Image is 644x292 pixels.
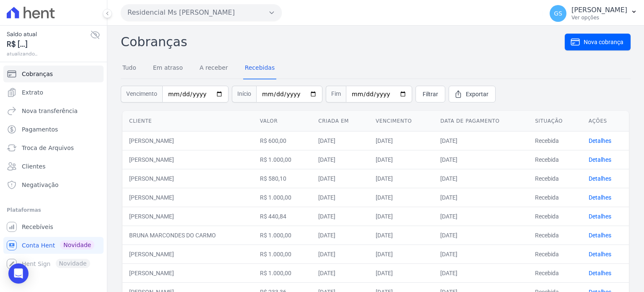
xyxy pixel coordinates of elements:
a: Detalhes [589,137,611,144]
div: Plataformas [7,205,100,215]
th: Criada em [312,111,369,132]
td: [DATE] [369,226,434,245]
a: A receber [198,58,230,79]
td: R$ 1.000,00 [253,188,312,207]
span: Exportar [466,90,488,98]
td: [DATE] [434,245,528,263]
span: atualizando... [7,50,90,58]
span: GS [554,11,562,16]
td: R$ 1.000,00 [253,245,312,263]
span: Negativação [22,181,59,189]
p: Ver opções [571,14,627,21]
td: [DATE] [434,207,528,226]
a: Em atraso [151,58,184,79]
th: Vencimento [369,111,434,132]
nav: Sidebar [7,66,100,272]
p: [PERSON_NAME] [571,6,627,14]
span: Vencimento [121,86,162,103]
span: Conta Hent [22,241,55,250]
td: R$ 440,84 [253,207,312,226]
td: [DATE] [312,188,369,207]
th: Valor [253,111,312,132]
span: Pagamentos [22,125,58,134]
span: Nova transferência [22,107,78,115]
td: [DATE] [312,226,369,245]
td: [DATE] [312,169,369,188]
a: Conta Hent Novidade [3,237,104,254]
span: Novidade [60,240,94,250]
span: Início [232,86,256,103]
a: Clientes [3,158,104,175]
td: [DATE] [369,245,434,263]
td: [DATE] [369,207,434,226]
td: [DATE] [434,226,528,245]
td: [DATE] [369,263,434,282]
td: [DATE] [369,188,434,207]
a: Cobranças [3,66,104,82]
td: [DATE] [369,131,434,150]
td: Recebida [528,188,582,207]
a: Negativação [3,176,104,193]
td: R$ 1.000,00 [253,226,312,245]
td: R$ 1.000,00 [253,150,312,169]
td: Recebida [528,226,582,245]
td: [PERSON_NAME] [122,188,253,207]
td: [DATE] [312,245,369,263]
td: Recebida [528,245,582,263]
td: [DATE] [434,169,528,188]
td: [PERSON_NAME] [122,263,253,282]
h2: Cobranças [121,32,565,51]
a: Tudo [121,58,138,79]
td: Recebida [528,169,582,188]
td: [DATE] [369,169,434,188]
span: Cobranças [22,70,53,78]
button: GS [PERSON_NAME] Ver opções [543,2,644,25]
td: [PERSON_NAME] [122,150,253,169]
a: Exportar [449,86,496,103]
td: Recebida [528,263,582,282]
td: [DATE] [312,263,369,282]
td: [PERSON_NAME] [122,169,253,188]
td: [DATE] [312,131,369,150]
td: Recebida [528,131,582,150]
span: Saldo atual [7,30,90,39]
span: Nova cobrança [584,38,623,46]
a: Nova transferência [3,103,104,119]
td: [DATE] [312,207,369,226]
th: Ações [582,111,629,132]
span: R$ [...] [7,39,90,50]
td: [DATE] [369,150,434,169]
a: Detalhes [589,270,611,276]
span: Extrato [22,88,43,97]
td: R$ 580,10 [253,169,312,188]
span: Clientes [22,162,45,171]
td: [DATE] [434,131,528,150]
a: Detalhes [589,194,611,201]
td: [DATE] [434,150,528,169]
div: Open Intercom Messenger [8,263,29,284]
td: [PERSON_NAME] [122,245,253,263]
th: Situação [528,111,582,132]
a: Detalhes [589,156,611,163]
td: Recebida [528,207,582,226]
td: Recebida [528,150,582,169]
th: Cliente [122,111,253,132]
a: Recebíveis [3,218,104,235]
button: Residencial Ms [PERSON_NAME] [121,4,282,21]
td: [DATE] [434,188,528,207]
td: [DATE] [434,263,528,282]
a: Pagamentos [3,121,104,138]
td: R$ 600,00 [253,131,312,150]
a: Detalhes [589,175,611,182]
td: BRUNA MARCONDES DO CARMO [122,226,253,245]
a: Detalhes [589,232,611,239]
a: Nova cobrança [565,34,631,50]
a: Detalhes [589,213,611,220]
th: Data de pagamento [434,111,528,132]
span: Fim [326,86,346,103]
span: Filtrar [423,90,438,98]
td: R$ 1.000,00 [253,263,312,282]
td: [DATE] [312,150,369,169]
a: Extrato [3,84,104,101]
span: Recebíveis [22,223,53,231]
